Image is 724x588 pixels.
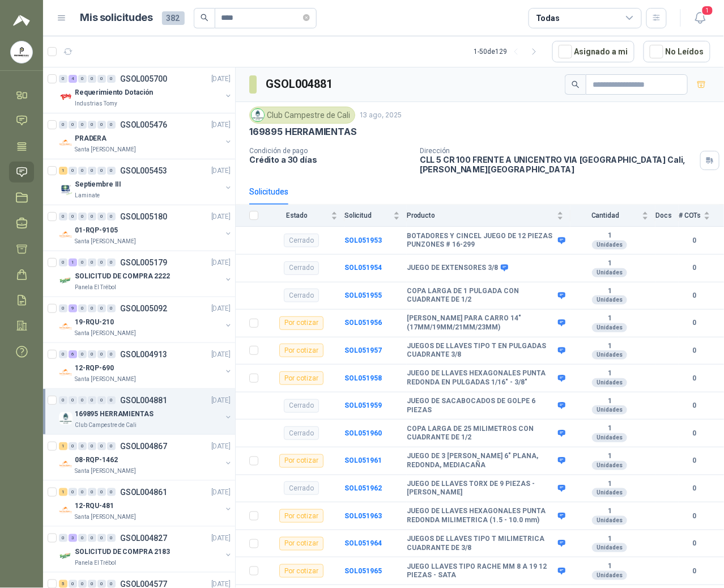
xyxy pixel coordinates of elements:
[249,147,411,155] p: Condición de pago
[59,485,233,522] a: 1 0 0 0 0 0 GSOL004861[DATE] Company Logo12-RQU-481Santa [PERSON_NAME]
[536,12,560,24] div: Todas
[59,348,233,384] a: 0 6 0 0 0 0 GSOL004913[DATE] Company Logo12-RQP-690Santa [PERSON_NAME]
[655,205,679,227] th: Docs
[75,225,118,236] p: 01-RQP-9105
[592,488,627,497] div: Unidades
[78,121,87,129] div: 0
[97,213,106,221] div: 0
[59,228,73,242] img: Company Logo
[570,369,649,378] b: 1
[75,467,136,476] p: Santa [PERSON_NAME]
[570,287,649,296] b: 1
[78,304,87,312] div: 0
[59,412,73,425] img: Company Logo
[75,513,136,522] p: Santa [PERSON_NAME]
[11,41,32,63] img: Company Logo
[344,539,382,547] a: SOL051964
[88,350,96,358] div: 0
[570,562,649,571] b: 1
[211,303,231,314] p: [DATE]
[303,12,310,23] span: close-circle
[284,426,319,440] div: Cerrado
[78,488,87,496] div: 0
[69,580,77,588] div: 0
[344,211,391,219] span: Solicitud
[13,14,30,27] img: Logo peakr
[69,350,77,358] div: 6
[59,256,233,292] a: 0 1 0 0 0 0 GSOL005179[DATE] Company LogoSOLICITUD DE COMPRA 2222Panela El Trébol
[88,75,96,83] div: 0
[279,564,323,578] div: Por cotizar
[211,166,231,176] p: [DATE]
[75,329,136,338] p: Santa [PERSON_NAME]
[59,164,233,200] a: 1 0 0 0 0 0 GSOL005453[DATE] Company LogoSeptiembre IIILaminate
[344,319,382,327] a: SOL051956
[592,433,627,442] div: Unidades
[552,41,634,62] button: Asignado a mi
[107,213,116,221] div: 0
[78,350,87,358] div: 0
[407,397,555,414] b: JUEGO DE SACABOCADOS DE GOLPE 6 PIEZAS
[88,167,96,175] div: 0
[344,346,382,354] a: SOL051957
[107,304,116,312] div: 0
[679,400,710,411] b: 0
[97,350,106,358] div: 0
[344,291,382,299] b: SOL051955
[162,11,185,25] span: 382
[107,167,116,175] div: 0
[120,75,167,83] p: GSOL005700
[249,126,357,138] p: 169895 HERRAMIENTAS
[59,274,73,287] img: Company Logo
[69,75,77,83] div: 4
[78,534,87,542] div: 0
[570,535,649,544] b: 1
[107,350,116,358] div: 0
[59,531,233,568] a: 0 3 0 0 0 0 GSOL004827[DATE] Company LogoSOLICITUD DE COMPRA 2183Panela El Trébol
[679,211,701,219] span: # COTs
[344,429,382,437] b: SOL051960
[69,396,77,404] div: 0
[252,109,264,121] img: Company Logo
[97,167,106,175] div: 0
[59,549,73,563] img: Company Logo
[679,290,710,301] b: 0
[474,43,543,61] div: 1 - 50 de 129
[78,396,87,404] div: 0
[570,480,649,489] b: 1
[75,501,114,511] p: 12-RQU-481
[75,455,118,466] p: 08-RQP-1462
[344,205,407,227] th: Solicitud
[88,304,96,312] div: 0
[75,363,114,374] p: 12-RQP-690
[59,504,73,517] img: Company Logo
[407,211,555,219] span: Producto
[249,185,288,198] div: Solicitudes
[97,75,106,83] div: 0
[59,458,73,471] img: Company Logo
[265,205,344,227] th: Estado
[570,424,649,433] b: 1
[284,261,319,275] div: Cerrado
[120,167,167,175] p: GSOL005453
[120,488,167,496] p: GSOL004861
[107,75,116,83] div: 0
[344,401,382,409] b: SOL051959
[679,455,710,466] b: 0
[80,10,153,26] h1: Mis solicitudes
[572,81,580,88] span: search
[284,234,319,247] div: Cerrado
[97,534,106,542] div: 0
[407,287,555,304] b: COPA LARGA DE 1 PULGADA CON CUADRANTE DE 1/2
[592,323,627,332] div: Unidades
[344,374,382,382] b: SOL051958
[88,396,96,404] div: 0
[279,316,323,330] div: Por cotizar
[679,538,710,549] b: 0
[592,543,627,552] div: Unidades
[107,121,116,129] div: 0
[570,452,649,461] b: 1
[679,483,710,494] b: 0
[201,14,208,22] span: search
[107,580,116,588] div: 0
